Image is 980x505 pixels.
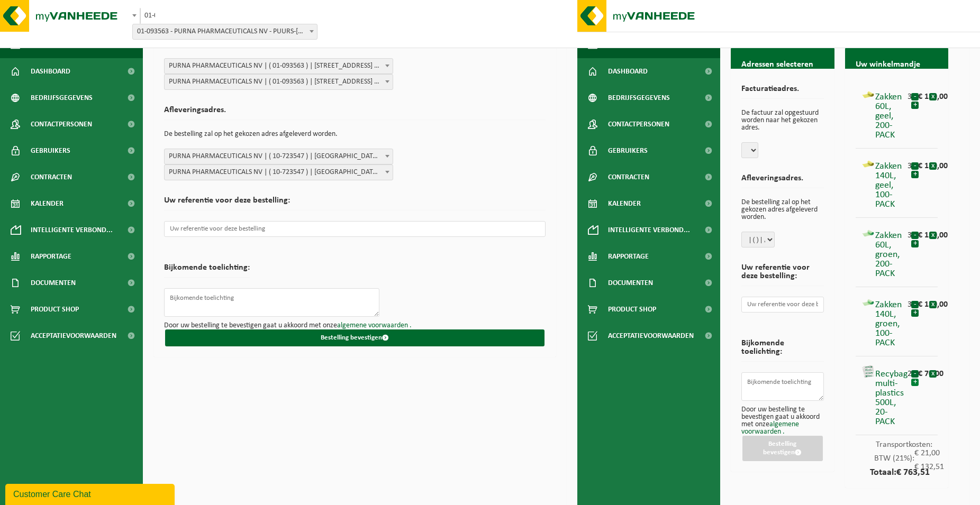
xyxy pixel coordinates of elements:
[577,270,720,296] a: Documenten
[608,217,690,243] span: Intelligente verbond...
[929,93,937,100] button: x
[164,106,546,120] h2: Afleveringsadres.
[875,364,908,427] div: Recybag multi-plastics 500L, 20-PACK
[875,87,908,140] div: Zakken 60L, geel, 200-PACK
[31,296,79,323] span: Product Shop
[908,295,911,309] div: 3
[918,226,929,240] div: € 120,00
[908,87,911,101] div: 3
[31,111,92,137] span: Contactpersonen
[608,323,694,349] span: Acceptatievoorwaarden
[911,309,919,317] button: +
[929,370,937,378] button: x
[914,449,932,457] span: € 21,00
[741,297,824,313] input: Uw referentie voor deze bestelling
[911,162,919,170] button: -
[31,164,72,190] span: Contracten
[608,58,648,85] span: Dashboard
[577,190,720,217] a: Kalender
[861,295,875,309] img: 01-000553
[165,329,545,346] button: Bestelling bevestigen
[608,164,649,190] span: Contracten
[164,74,393,90] span: PURNA PHARMACEUTICALS NV | ( 01-093563 ) | RIJKSWEG 17, 2870 PUURS-SINT-AMANDS | 0428.742.176
[918,157,929,170] div: € 150,00
[31,323,116,349] span: Acceptatievoorwaarden
[911,171,919,178] button: +
[911,301,919,308] button: -
[165,59,393,74] span: PURNA PHARMACEUTICALS NV | ( 01-093563 ) | RIJKSWEG 17, 2870 PUURS-SINT-AMANDS | 0428.742.176
[608,270,653,296] span: Documenten
[845,53,949,77] h2: Uw winkelmandje
[164,125,546,143] p: De bestelling zal op het gekozen adres afgeleverd worden.
[911,232,919,239] button: -
[133,24,317,39] span: 01-093563 - PURNA PHARMACEUTICALS NV - PUURS-SINT-AMANDS
[741,174,824,188] h2: Afleveringsadres.
[337,322,412,329] a: algemene voorwaarden .
[929,232,937,239] button: x
[861,157,875,171] img: 01-000554
[856,435,938,449] div: Transportkosten:
[731,53,834,77] h2: Adressen selecteren
[741,339,824,362] h2: Bijkomende toelichting:
[741,406,824,436] p: Door uw bestelling te bevestigen gaat u akkoord met onze
[140,8,155,23] span: 01-093563 - PURNA PHARMACEUTICALS NV - PUURS-SINT-AMANDS
[861,226,875,240] img: 01-000543
[577,323,720,349] a: Acceptatievoorwaarden
[164,196,546,210] h2: Uw referentie voor deze bestelling:
[741,194,824,226] p: De bestelling zal op het gekozen adres afgeleverd worden.
[856,463,938,478] div: Totaal:
[140,8,141,24] span: 01-093563 - PURNA PHARMACEUTICALS NV - PUURS-SINT-AMANDS
[741,104,824,137] p: De factuur zal opgestuurd worden naar het gekozen adres.
[875,226,908,279] div: Zakken 60L, groen, 200-PACK
[911,93,919,100] button: -
[31,85,93,111] span: Bedrijfsgegevens
[861,364,875,379] img: 01-999958
[908,226,911,240] div: 3
[911,240,919,247] button: +
[929,162,937,170] button: x
[918,87,929,101] div: € 120,00
[164,263,250,278] h2: Bijkomende toelichting:
[164,164,393,180] span: PURNA PHARMACEUTICALS NV | ( 10-723547 ) | PURNA 1 RIJKSWEG 17 POORTNUMMER 424 , 2870 PUURS-SINT-...
[608,85,670,111] span: Bedrijfsgegevens
[577,111,720,137] a: Contactpersonen
[164,149,393,164] span: PURNA PHARMACEUTICALS NV | ( 10-723547 ) | PURNA 1 RIJKSWEG 17 POORTNUMMER 424 , 2870 PUURS-SINT-...
[577,217,720,243] a: Intelligente verbond...
[165,149,393,164] span: PURNA PHARMACEUTICALS NV | ( 10-723547 ) | PURNA 1 RIJKSWEG 17 POORTNUMMER 424 , 2870 PUURS-SINT-...
[908,364,911,378] div: 2
[31,217,113,243] span: Intelligente verbond...
[608,190,641,217] span: Kalender
[577,137,720,164] a: Gebruikers
[875,295,908,348] div: Zakken 140L, groen, 100-PACK
[31,270,76,296] span: Documenten
[31,58,70,85] span: Dashboard
[165,165,393,180] span: PURNA PHARMACEUTICALS NV | ( 10-723547 ) | PURNA 1 RIJKSWEG 17 POORTNUMMER 424 , 2870 PUURS-SINT-...
[577,85,720,111] a: Bedrijfsgegevens
[608,137,648,164] span: Gebruikers
[31,243,71,270] span: Rapportage
[165,75,393,89] span: PURNA PHARMACEUTICALS NV | ( 01-093563 ) | RIJKSWEG 17, 2870 PUURS-SINT-AMANDS | 0428.742.176
[914,463,932,471] span: € 132,51
[911,370,919,378] button: -
[164,221,546,237] input: Uw referentie voor deze bestelling
[741,85,824,99] h2: Facturatieadres.
[929,301,937,308] button: x
[741,420,799,436] a: algemene voorwaarden .
[164,322,546,329] p: Door uw bestelling te bevestigen gaat u akkoord met onze
[577,164,720,190] a: Contracten
[918,364,929,378] div: € 70,00
[861,87,875,102] img: 01-000544
[896,468,914,478] span: € 763,51
[577,296,720,323] a: Product Shop
[5,482,177,505] iframe: chat widget
[608,111,669,137] span: Contactpersonen
[911,379,919,386] button: +
[132,24,317,40] span: 01-093563 - PURNA PHARMACEUTICALS NV - PUURS-SINT-AMANDS
[164,58,393,74] span: PURNA PHARMACEUTICALS NV | ( 01-093563 ) | RIJKSWEG 17, 2870 PUURS-SINT-AMANDS | 0428.742.176
[741,263,824,286] h2: Uw referentie voor deze bestelling:
[577,58,720,85] a: Dashboard
[908,157,911,170] div: 3
[31,137,70,164] span: Gebruikers
[31,190,63,217] span: Kalender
